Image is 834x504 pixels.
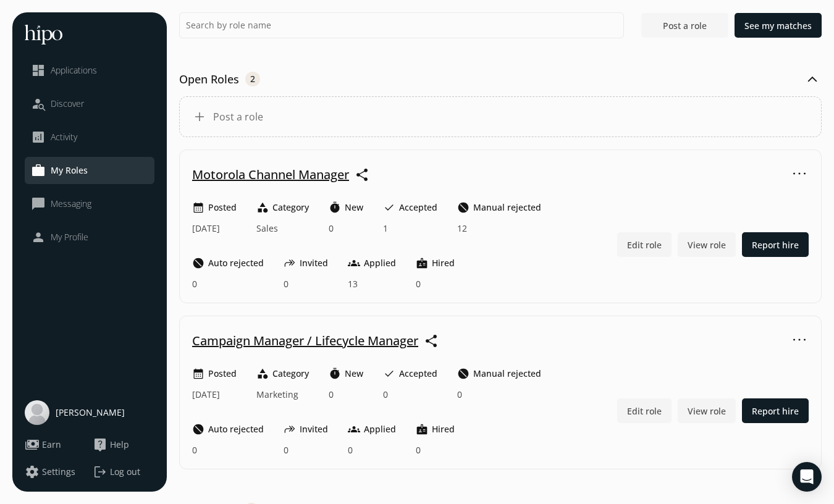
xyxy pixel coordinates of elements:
span: Post a role [213,109,263,124]
h5: New [345,201,363,214]
span: My Profile [51,231,88,243]
span: timer [329,199,341,216]
span: live_help [93,437,107,452]
p: 0 [192,444,264,456]
span: badge [416,254,428,272]
span: Edit role [627,405,662,418]
h5: Invited [300,423,328,435]
button: settingsSettings [25,464,75,479]
button: View role [678,232,736,257]
span: payments [25,437,40,452]
button: logoutLog out [93,464,154,479]
button: Post a role [641,13,728,38]
h5: Posted [208,367,237,380]
h5: Posted [208,201,237,214]
button: more_horiz [790,162,809,185]
span: block [192,254,204,272]
span: groups [348,254,360,272]
span: keyboard_arrow_down [803,68,822,90]
p: 0 [284,278,328,290]
span: timer [329,365,341,382]
span: dashboard [31,63,46,78]
h5: Hired [432,257,455,269]
h5: Applied [364,423,396,435]
button: paymentsEarn [25,437,61,452]
p: 1 [383,222,437,235]
h5: Hired [432,423,455,435]
span: Applications [51,64,97,77]
h5: Auto rejected [208,423,264,435]
a: paymentsEarn [25,437,86,452]
span: Post a role [663,19,707,32]
p: 0 [416,278,455,290]
a: person_searchDiscover [31,96,148,111]
p: 0 [284,444,328,456]
h5: Category [272,367,309,380]
span: chat_bubble_outline [31,196,46,211]
p: 0 [329,222,363,235]
p: 13 [348,278,396,290]
span: logout [93,464,107,479]
p: 0 [348,444,396,456]
h5: Auto rejected [208,257,264,269]
span: category [256,365,269,382]
button: Report hire [742,232,809,257]
a: personMy Profile [31,230,148,245]
span: calendar_month [192,199,204,216]
h5: Applied [364,257,396,269]
h5: New [345,367,363,380]
a: analyticsActivity [31,130,148,145]
h1: Motorola Channel Manager [192,166,349,183]
span: person_search [31,96,46,111]
span: Help [110,439,129,451]
span: block [192,421,204,438]
p: [DATE] [192,222,237,235]
span: View role [688,238,726,251]
span: Report hire [752,405,799,418]
a: settingsSettings [25,464,86,479]
span: analytics [31,130,46,145]
span: person [31,230,46,245]
a: workMy Roles [31,163,148,178]
h5: Category [272,201,309,214]
span: calendar_month [192,365,204,382]
span: Log out [110,466,140,478]
button: Report hire [742,398,809,423]
button: more_horiz [790,329,809,351]
button: share [355,167,370,182]
span: done [383,199,395,216]
span: forward [284,254,296,272]
span: block [457,365,470,382]
span: My Roles [51,164,88,177]
a: chat_bubble_outlineMessaging [31,196,148,211]
button: See my matches [735,13,822,38]
p: 0 [416,444,455,456]
button: share [424,334,439,348]
input: Search by role name [179,12,624,38]
span: [PERSON_NAME] [56,406,125,419]
span: block [457,199,470,216]
div: Open Intercom Messenger [792,462,822,492]
h5: Invited [300,257,328,269]
span: groups [348,421,360,438]
p: 12 [457,222,541,235]
h1: Campaign Manager / Lifecycle Manager [192,332,418,350]
span: category [256,199,269,216]
p: 0 [329,388,363,401]
p: 0 [457,388,541,401]
h5: Manual rejected [473,367,541,380]
a: dashboardApplications [31,63,148,78]
span: Earn [42,439,61,451]
span: Discover [51,98,84,110]
span: Settings [42,466,75,478]
button: live_helpHelp [93,437,129,452]
img: hh-logo-white [25,25,62,44]
p: Sales [256,222,309,235]
p: 0 [192,278,264,290]
h5: Accepted [399,367,437,380]
span: 2 [245,72,260,86]
a: live_helpHelp [93,437,154,452]
span: forward [284,421,296,438]
img: user-photo [25,400,49,425]
span: settings [25,464,40,479]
